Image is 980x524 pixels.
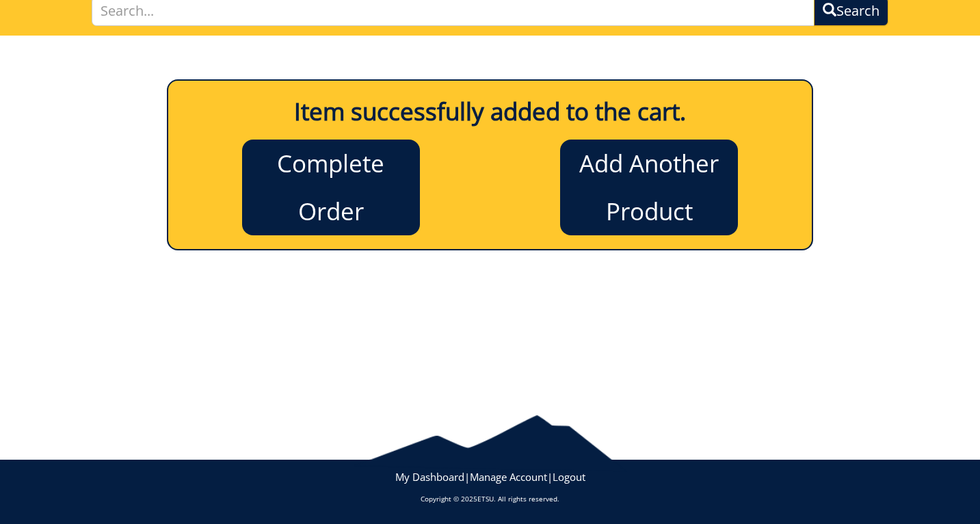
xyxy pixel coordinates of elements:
[470,470,547,484] a: Manage Account
[242,140,420,235] a: Complete Order
[560,140,738,235] a: Add Another Product
[553,470,585,484] a: Logout
[477,494,494,503] a: ETSU
[395,470,464,484] a: My Dashboard
[294,95,686,127] b: Item successfully added to the cart.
